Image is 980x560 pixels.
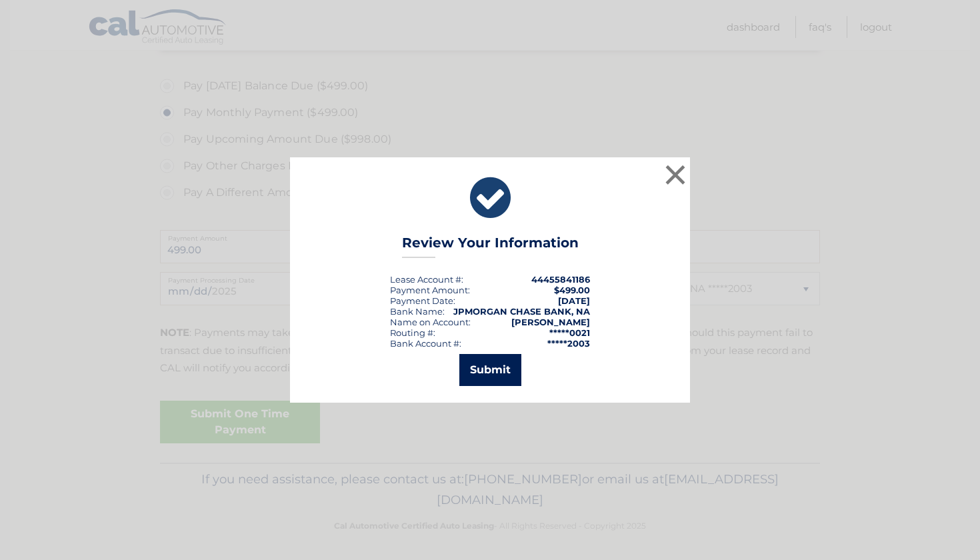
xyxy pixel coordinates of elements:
span: Payment Date [390,295,453,306]
span: [DATE] [558,295,590,306]
div: Bank Name: [390,306,445,317]
button: Submit [459,354,521,386]
div: Routing #: [390,327,435,338]
div: Payment Amount: [390,285,470,295]
div: Lease Account #: [390,274,463,285]
button: × [662,161,689,188]
h3: Review Your Information [402,235,579,258]
div: Bank Account #: [390,338,461,349]
strong: JPMORGAN CHASE BANK, NA [453,306,590,317]
span: $499.00 [554,285,590,295]
strong: 44455841186 [531,274,590,285]
div: : [390,295,455,306]
div: Name on Account: [390,317,471,327]
strong: [PERSON_NAME] [511,317,590,327]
